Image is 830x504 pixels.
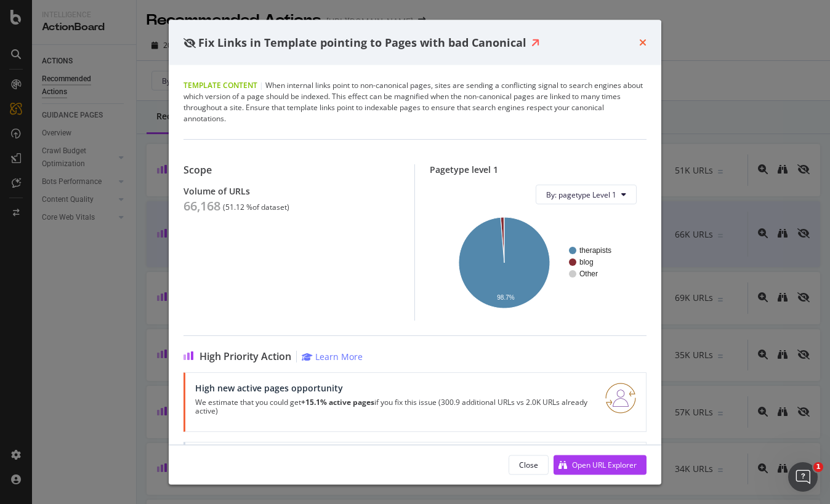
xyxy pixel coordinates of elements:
div: modal [169,20,661,484]
text: 98.7% [497,294,514,301]
img: RO06QsNG.png [605,383,636,414]
text: therapists [579,246,611,255]
div: Scope [183,164,400,176]
div: Pagetype level 1 [430,164,647,175]
div: Close [519,459,538,470]
text: blog [579,258,594,266]
svg: A chart. [440,214,637,311]
button: By: pagetype Level 1 [536,185,637,204]
div: High new active pages opportunity [195,383,590,393]
div: Volume of URLs [183,186,400,196]
span: Template Content [183,80,257,90]
span: High Priority Action [199,351,291,362]
div: ( 51.12 % of dataset ) [223,203,289,212]
div: Open URL Explorer [572,459,637,470]
div: times [639,34,647,50]
span: 1 [813,462,823,472]
span: Fix Links in Template pointing to Pages with bad Canonical [198,34,526,49]
button: Close [509,455,549,474]
div: When internal links point to non-canonical pages, sites are sending a conflicting signal to searc... [183,80,647,124]
p: We estimate that you could get if you fix this issue (300.9 additional URLs vs 2.0K URLs already ... [195,398,590,415]
span: By: pagetype Level 1 [546,189,616,199]
iframe: Intercom live chat [788,462,818,492]
div: Learn More [315,351,363,362]
a: Learn More [302,351,363,362]
button: Open URL Explorer [554,455,647,474]
text: Other [579,270,598,278]
div: eye-slash [183,38,196,47]
strong: +15.1% active pages [301,397,374,407]
div: 66,168 [183,199,220,214]
span: | [259,80,264,90]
